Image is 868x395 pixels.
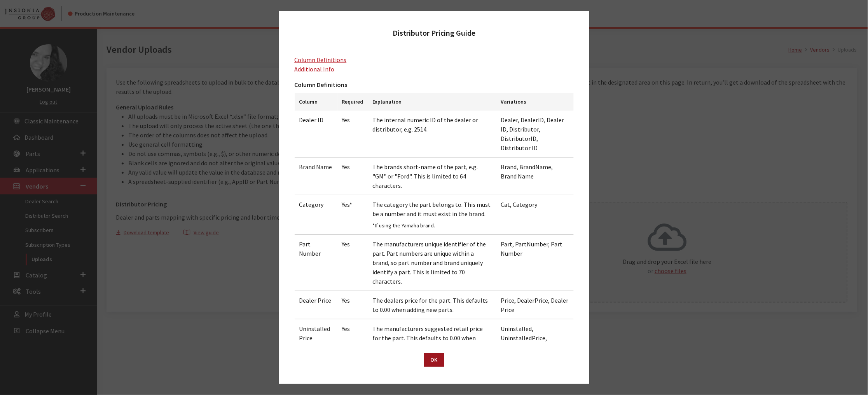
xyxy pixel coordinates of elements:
th: Explanation [368,93,496,111]
td: Cat, Category [496,195,573,235]
td: The manufacturers unique identifier of the part. Part numbers are unique within a brand, so part ... [368,235,496,291]
td: Brand, BrandName, Brand Name [496,158,573,195]
td: Yes [337,291,368,319]
td: Category [295,195,337,235]
td: Dealer, DealerID, Dealer ID, Distributor, DistributorID, Distributor ID [496,111,573,158]
td: Uninstalled, UninstalledPrice, Uninstalled Price [496,319,573,357]
td: Price, DealerPrice, Dealer Price [496,291,573,319]
th: Required [337,93,368,111]
td: Part Number [295,235,337,291]
td: Yes [337,319,368,357]
h2: Distributor Pricing Guide [393,27,475,39]
a: Additional Info [295,65,335,73]
small: *If using the Yamaha brand. [373,222,492,230]
a: Column Definitions [295,56,347,64]
td: Yes [337,158,368,195]
th: Column [295,93,337,111]
td: Dealer ID [295,111,337,158]
h3: Column Definitions [295,80,574,89]
td: The dealers price for the part. This defaults to 0.00 when adding new parts. [368,291,496,319]
th: Variations [496,93,573,111]
td: Yes [337,111,368,158]
td: Uninstalled Price [295,319,337,357]
td: The manufacturers suggested retail price for the part. This defaults to 0.00 when adding new parts. [368,319,496,357]
td: Brand Name [295,158,337,195]
td: The category the part belongs to. This must be a number and it must exist in the brand. [368,195,496,235]
td: Part, PartNumber, Part Number [496,235,573,291]
button: OK [424,353,444,367]
td: The brands short-name of the part, e.g. "GM" or "Ford". This is limited to 64 characters. [368,158,496,195]
td: The internal numeric ID of the dealer or distributor, e.g. 2514. [368,111,496,158]
td: Yes [337,235,368,291]
td: Dealer Price [295,291,337,319]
